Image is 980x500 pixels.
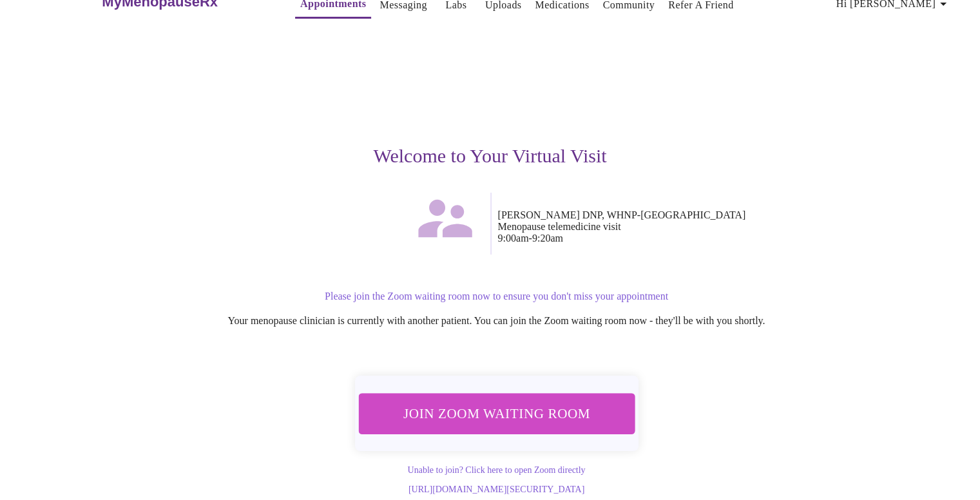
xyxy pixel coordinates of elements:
[106,291,887,302] p: Please join the Zoom waiting room now to ensure you don't miss your appointment
[358,393,635,434] button: Join Zoom Waiting Room
[407,465,585,475] a: Unable to join? Click here to open Zoom directly
[106,315,887,327] p: Your menopause clinician is currently with another patient. You can join the Zoom waiting room no...
[408,485,584,494] a: [URL][DOMAIN_NAME][SECURITY_DATA]
[375,401,617,425] span: Join Zoom Waiting Room
[498,209,887,244] p: [PERSON_NAME] DNP, WHNP-[GEOGRAPHIC_DATA] Menopause telemedicine visit 9:00am - 9:20am
[93,145,887,167] h3: Welcome to Your Virtual Visit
